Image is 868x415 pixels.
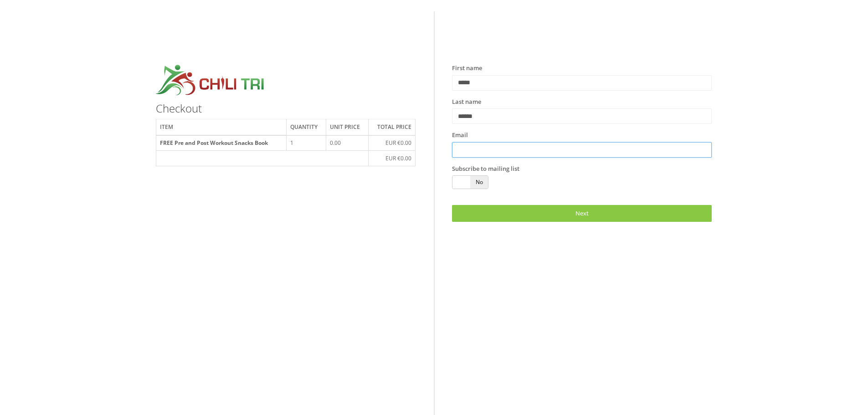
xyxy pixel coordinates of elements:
label: Email [452,131,468,140]
td: EUR €0.00 [369,151,416,166]
th: FREE Pre and Post Workout Snacks Book [156,135,287,151]
th: Item [156,119,287,135]
th: Unit price [326,119,368,135]
td: EUR €0.00 [369,135,416,151]
label: Last name [452,97,481,107]
td: 1 [287,135,326,151]
h3: Checkout [156,102,416,114]
label: First name [452,64,482,73]
span: No [470,176,488,189]
td: 0.00 [326,135,368,151]
img: croppedchilitri.jpg [156,64,264,98]
a: Next [452,205,712,222]
th: Quantity [287,119,326,135]
label: Subscribe to mailing list [452,164,519,174]
th: Total price [369,119,416,135]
